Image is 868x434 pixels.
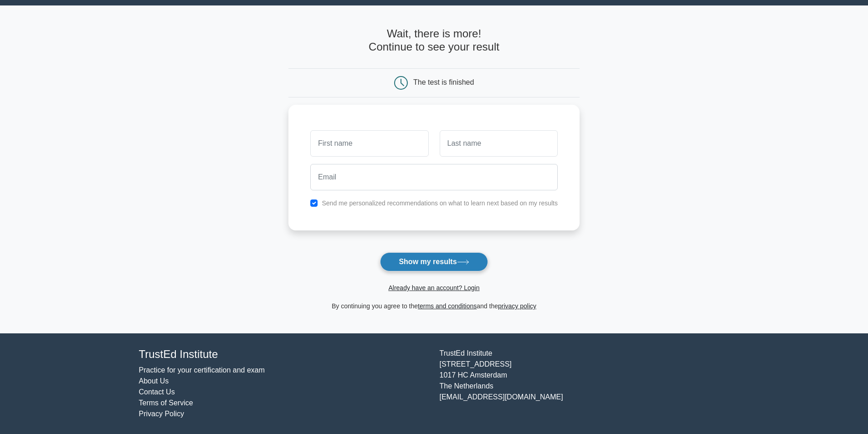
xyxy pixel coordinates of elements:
a: About Us [139,377,169,385]
a: Terms of Service [139,399,193,407]
a: privacy policy [498,302,536,310]
label: Send me personalized recommendations on what to learn next based on my results [322,199,558,207]
a: Already have an account? Login [388,284,479,291]
input: Last name [440,130,558,157]
div: The test is finished [413,78,474,86]
a: Practice for your certification and exam [139,366,265,374]
h4: TrustEd Institute [139,348,429,361]
div: TrustEd Institute [STREET_ADDRESS] 1017 HC Amsterdam The Netherlands [EMAIL_ADDRESS][DOMAIN_NAME] [434,348,735,419]
a: Contact Us [139,388,175,396]
input: Email [310,164,558,190]
h4: Wait, there is more! Continue to see your result [288,27,580,54]
input: First name [310,130,428,157]
a: terms and conditions [418,302,477,310]
button: Show my results [380,252,488,271]
div: By continuing you agree to the and the [283,301,585,311]
a: Privacy Policy [139,410,185,418]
